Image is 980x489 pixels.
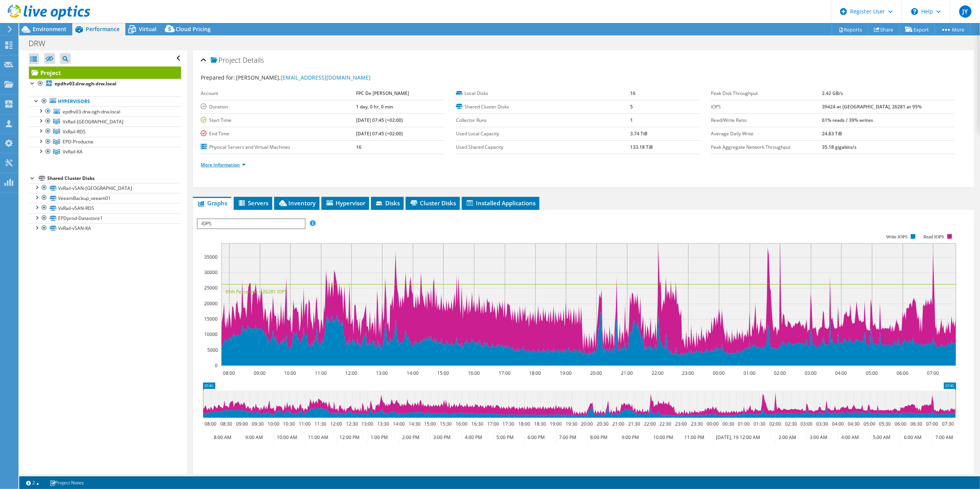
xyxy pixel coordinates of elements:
[927,370,939,376] text: 07:00
[581,421,593,427] text: 20:00
[204,300,218,307] text: 20000
[621,370,633,376] text: 21:00
[376,370,388,376] text: 13:00
[29,223,181,233] a: VxRail-vSAN-KA
[848,421,860,427] text: 04:30
[29,106,181,116] a: epdhv03.drw.ogh-drw.local
[503,421,515,427] text: 17:30
[899,23,935,35] a: Export
[21,478,45,487] a: 2
[744,370,756,376] text: 01:00
[201,90,356,97] label: Account
[959,5,972,18] span: JY
[201,116,356,124] label: Start Time
[472,421,484,427] text: 16:30
[375,199,400,207] span: Disks
[86,25,120,33] span: Performance
[315,421,327,427] text: 11:30
[325,199,365,207] span: Hypervisor
[644,421,656,427] text: 22:00
[676,421,687,427] text: 23:00
[29,67,181,79] a: Project
[378,421,389,427] text: 13:30
[630,130,647,137] b: 3.74 TiB
[29,193,181,203] a: VeeamBackup_veeam01
[356,144,361,150] b: 16
[613,421,625,427] text: 21:00
[630,103,633,110] b: 5
[488,421,499,427] text: 17:00
[204,269,218,276] text: 30000
[456,103,630,111] label: Shared Cluster Disks
[236,74,371,81] span: [PERSON_NAME],
[201,161,246,168] a: More Information
[822,90,843,96] b: 2.42 GB/s
[935,23,970,35] a: More
[754,421,766,427] text: 01:30
[597,421,609,427] text: 20:30
[630,144,653,150] b: 133.18 TiB
[63,128,86,135] span: VxRail-RDS
[456,116,630,124] label: Collector Runs
[197,199,227,207] span: Graphs
[822,144,857,150] b: 35.18 gigabits/s
[440,421,452,427] text: 15:30
[252,421,264,427] text: 09:30
[785,421,797,427] text: 02:30
[204,284,218,291] text: 25000
[911,8,918,15] svg: \n
[817,421,829,427] text: 03:30
[29,116,181,126] a: VxRail-Uitwijk
[456,421,468,427] text: 16:00
[176,25,211,33] span: Cloud Pricing
[560,370,572,376] text: 19:00
[456,130,630,138] label: Used Local Capacity
[201,130,356,138] label: End Time
[254,370,266,376] text: 09:00
[207,347,218,353] text: 5000
[356,90,409,96] b: FPC De [PERSON_NAME]
[591,370,602,376] text: 20:00
[63,118,123,125] span: VxRail-[GEOGRAPHIC_DATA]
[407,370,419,376] text: 14:00
[29,183,181,193] a: VxRail-vSAN-[GEOGRAPHIC_DATA]
[691,421,703,427] text: 23:30
[283,421,295,427] text: 10:30
[499,370,511,376] text: 17:00
[346,421,358,427] text: 12:30
[356,103,393,110] b: 1 day, 0 hr, 0 min
[47,174,181,183] div: Shared Cluster Disks
[835,370,847,376] text: 04:00
[660,421,672,427] text: 22:30
[897,370,909,376] text: 06:00
[205,421,217,427] text: 08:00
[409,421,421,427] text: 14:30
[424,421,436,427] text: 15:00
[456,143,630,151] label: Used Shared Capacity
[711,143,822,151] label: Peak Aggregate Network Throughput
[550,421,562,427] text: 19:00
[201,143,356,151] label: Physical Servers and Virtual Machines
[519,421,531,427] text: 18:00
[738,421,750,427] text: 01:00
[774,370,786,376] text: 02:00
[29,126,181,136] a: VxRail-RDS
[238,199,268,207] span: Servers
[438,370,449,376] text: 15:00
[630,117,633,123] b: 1
[711,103,822,111] label: IOPS
[243,55,264,65] span: Details
[201,103,356,111] label: Duration
[29,79,181,89] a: epdhv03.drw.ogh-drw.local
[63,148,83,155] span: VxRail-KA
[707,421,719,427] text: 00:00
[822,130,842,137] b: 24.83 TiB
[223,370,235,376] text: 08:00
[55,80,116,87] b: epdhv03.drw.ogh-drw.local
[204,316,218,322] text: 15000
[942,421,954,427] text: 07:30
[198,219,304,228] span: IOPS
[29,137,181,147] a: EPD-Productie
[362,421,374,427] text: 13:00
[299,421,311,427] text: 11:00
